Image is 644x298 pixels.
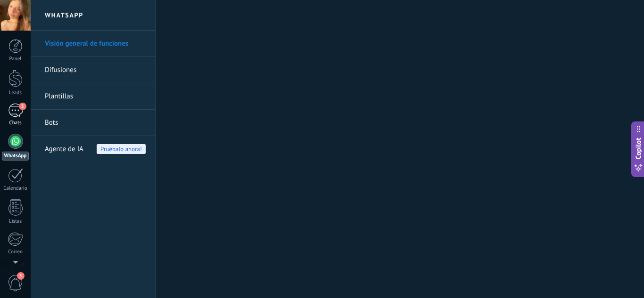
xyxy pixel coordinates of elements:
li: Difusiones [31,57,155,83]
div: Correo [2,249,29,255]
div: Calendario [2,185,29,192]
span: Pruébalo ahora! [97,144,146,154]
li: Plantillas [31,83,155,110]
li: Bots [31,110,155,136]
div: WhatsApp [2,152,29,161]
li: Agente de IA [31,136,155,162]
div: Listas [2,218,29,225]
a: Agente de IAPruébalo ahora! [45,136,146,162]
span: Copilot [634,137,643,159]
a: Difusiones [45,57,146,83]
li: Visión general de funciones [31,31,155,57]
div: Chats [2,120,29,126]
a: Bots [45,110,146,136]
a: Plantillas [45,83,146,110]
span: Agente de IA [45,136,83,162]
span: 3 [19,103,26,110]
span: 3 [17,272,25,280]
div: Panel [2,56,29,62]
a: Visión general de funciones [45,31,146,57]
div: Leads [2,90,29,96]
